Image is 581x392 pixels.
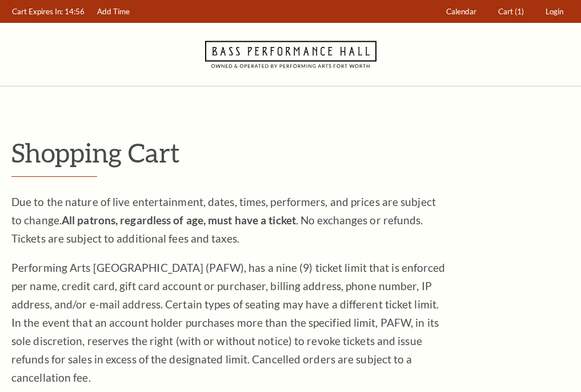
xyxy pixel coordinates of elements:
[493,1,530,23] a: Cart (1)
[546,7,563,16] span: Login
[11,259,446,387] p: Performing Arts [GEOGRAPHIC_DATA] (PAFW), has a nine (9) ticket limit that is enforced per name, ...
[11,195,436,245] span: Due to the nature of live entertainment, dates, times, performers, and prices are subject to chan...
[446,7,476,16] span: Calendar
[62,213,296,227] strong: All patrons, regardless of age, must have a ticket
[92,1,135,23] a: Add Time
[441,1,482,23] a: Calendar
[540,1,569,23] a: Login
[498,7,513,16] span: Cart
[11,138,570,167] p: Shopping Cart
[65,7,85,16] span: 14:56
[515,7,524,16] span: (1)
[12,7,63,16] span: Cart Expires In:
